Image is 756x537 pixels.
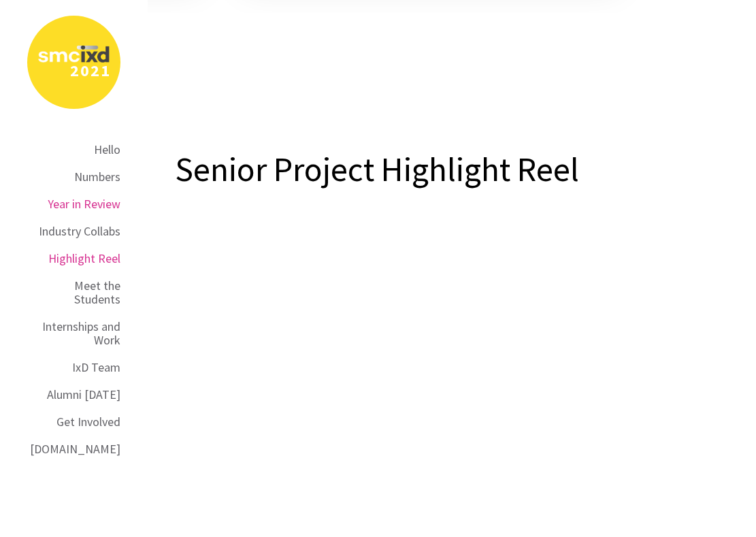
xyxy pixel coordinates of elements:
[27,279,120,306] div: Meet the Students
[175,149,579,190] h2: Senior Project Highlight Reel
[72,361,120,374] div: IxD Team
[74,163,120,191] a: Numbers
[27,16,120,109] a: 2021
[48,252,120,265] div: Highlight Reel
[74,170,120,184] div: Numbers
[30,436,120,463] a: [DOMAIN_NAME]
[39,225,120,238] div: Industry Collabs
[27,313,120,354] a: Internships and Work
[91,63,99,79] div: 2
[56,408,120,436] a: Get Involved
[94,143,120,157] div: Hello
[47,388,120,402] div: Alumni [DATE]
[48,197,120,211] div: Year in Review
[27,272,120,313] a: Meet the Students
[94,136,120,163] a: Hello
[27,320,120,347] div: Internships and Work
[48,191,120,218] a: Year in Review
[39,218,120,245] a: Industry Collabs
[48,245,120,272] a: Highlight Reel
[30,442,120,456] div: [DOMAIN_NAME]
[80,63,89,79] div: 0
[101,63,110,79] div: 1
[72,354,120,381] a: IxD Team
[70,63,79,79] div: 2
[47,381,120,408] a: Alumni [DATE]
[56,415,120,429] div: Get Involved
